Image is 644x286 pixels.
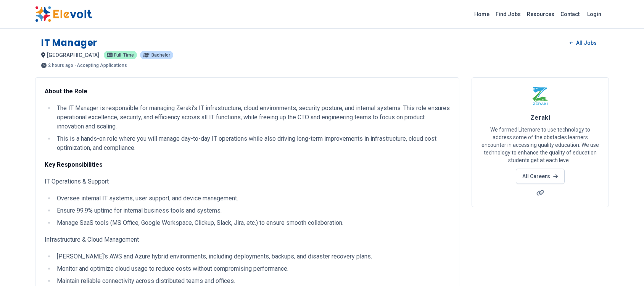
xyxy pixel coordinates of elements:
[114,53,134,57] span: Full-time
[55,218,450,227] li: Manage SaaS tools (MS Office, Google Workspace, Clickup, Slack, Jira, etc.) to ensure smooth coll...
[583,6,606,22] a: Login
[55,206,450,215] li: Ensure 99.9% uptime for internal business tools and systems.
[55,264,450,273] li: Monitor and optimize cloud usage to reduce costs without compromising performance.
[55,134,450,153] li: This is a hands-on role where you will manage day-to-day IT operations while also driving long-te...
[151,53,170,57] span: Bachelor
[41,37,97,49] h1: IT Manager
[45,161,103,168] strong: Key Responsibilities
[45,177,450,186] p: IT Operations & Support
[55,104,450,131] li: The IT Manager is responsible for managing Zeraki’s IT infrastructure, cloud environments, securi...
[557,8,583,20] a: Contact
[45,88,87,95] strong: About the Role
[493,8,524,20] a: Find Jobs
[55,194,450,203] li: Oversee internal IT systems, user support, and device management.
[481,126,599,164] p: We formed Litemore to use technology to address some of the obstacles learners encounter in acces...
[48,63,73,68] span: 2 hours ago
[516,169,564,184] a: All Careers
[35,6,92,22] img: Elevolt
[75,63,127,68] p: - Accepting Applications
[55,252,450,261] li: [PERSON_NAME]’s AWS and Azure hybrid environments, including deployments, backups, and disaster r...
[47,52,99,58] span: [GEOGRAPHIC_DATA]
[55,276,450,286] li: Maintain reliable connectivity across distributed teams and offices.
[45,235,450,244] p: Infrastructure & Cloud Management
[563,37,603,49] a: All Jobs
[524,8,557,20] a: Resources
[531,87,550,106] img: Zeraki
[471,8,493,20] a: Home
[530,114,551,121] span: Zeraki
